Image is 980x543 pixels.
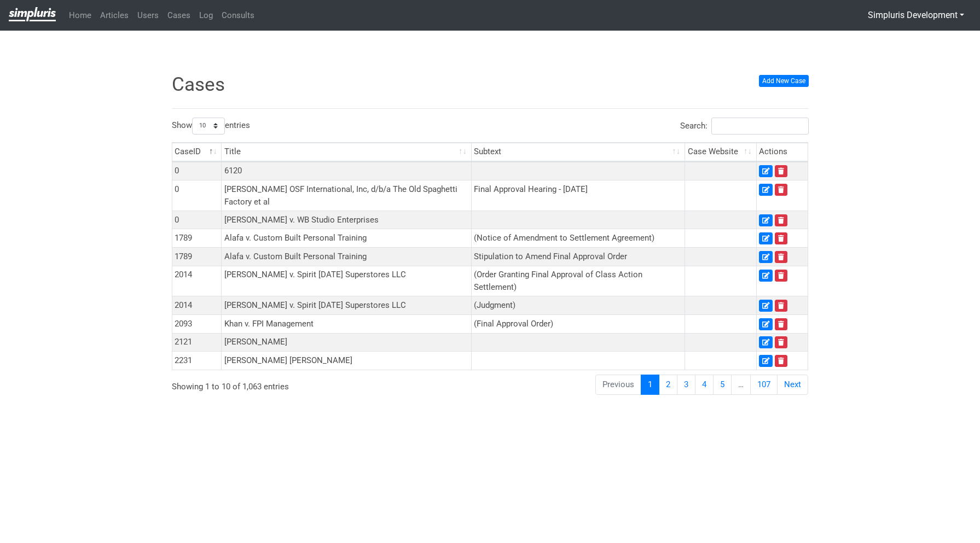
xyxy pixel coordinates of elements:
a: 5 [713,375,732,395]
a: Edit Case [759,336,773,348]
td: 2014 [172,266,222,296]
a: Edit Case [759,232,773,244]
td: 2014 [172,296,222,314]
td: Alafa v. Custom Built Personal Training [222,247,471,266]
span: Cases [172,73,225,96]
td: 0 [172,211,222,229]
td: [PERSON_NAME] [PERSON_NAME] [222,351,471,370]
th: Actions [757,143,808,162]
th: Case Website: activate to sort column ascending [685,143,757,162]
a: Delete Case [775,300,787,312]
td: Alafa v. Custom Built Personal Training [222,229,471,247]
a: Delete Case [775,214,787,226]
label: Search: [680,118,809,135]
a: Delete Case [775,165,787,177]
a: Home [65,5,96,26]
div: Showing 1 to 10 of 1,063 entries [172,373,428,393]
td: 0 [172,162,222,180]
select: Showentries [192,118,225,135]
a: Delete Case [775,336,787,348]
a: Edit Case [759,251,773,263]
td: Stipulation to Amend Final Approval Order [472,247,685,266]
td: 2093 [172,314,222,333]
td: (Order Granting Final Approval of Class Action Settlement) [472,266,685,296]
a: Users [133,5,163,26]
td: [PERSON_NAME] v. Spirit [DATE] Superstores LLC [222,296,471,314]
a: Edit Case [759,300,773,312]
th: CaseID: activate to sort column descending [172,143,222,162]
td: [PERSON_NAME] OSF International, Inc, d/b/a The Old Spaghetti Factory et al [222,180,471,211]
a: 3 [677,375,695,395]
td: (Final Approval Order) [472,314,685,333]
td: 1789 [172,229,222,247]
a: Delete Case [775,251,787,263]
button: Simpluris Development [861,5,971,26]
td: (Notice of Amendment to Settlement Agreement) [472,229,685,247]
a: 107 [750,375,778,395]
a: Delete Case [775,355,787,367]
a: Delete Case [775,270,787,282]
th: Title: activate to sort column ascending [222,143,471,162]
a: Edit Case [759,184,773,196]
a: Consults [217,5,259,26]
img: Privacy-class-action [9,7,56,21]
input: Search: [711,118,809,135]
a: Next [777,375,808,395]
td: [PERSON_NAME] v. Spirit [DATE] Superstores LLC [222,266,471,296]
a: Cases [163,5,195,26]
a: Delete Case [775,184,787,196]
td: [PERSON_NAME] v. WB Studio Enterprises [222,211,471,229]
td: Final Approval Hearing - [DATE] [472,180,685,211]
a: Delete Case [775,318,787,330]
a: Add New Case [759,75,809,87]
a: Log [195,5,217,26]
th: Subtext: activate to sort column ascending [472,143,685,162]
a: Edit Case [759,318,773,330]
td: 6120 [222,162,471,180]
a: Edit Case [759,355,773,367]
a: 2 [659,375,677,395]
a: Edit Case [759,165,773,177]
td: 1789 [172,247,222,266]
a: Delete Case [775,232,787,244]
a: Articles [96,5,133,26]
a: 4 [695,375,714,395]
td: (Judgment) [472,296,685,314]
td: 2231 [172,351,222,370]
a: Edit Case [759,214,773,226]
td: 0 [172,180,222,211]
a: 1 [641,375,659,395]
a: Edit Case [759,270,773,282]
label: Show entries [172,118,250,135]
td: [PERSON_NAME] [222,333,471,352]
td: Khan v. FPI Management [222,314,471,333]
td: 2121 [172,333,222,352]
